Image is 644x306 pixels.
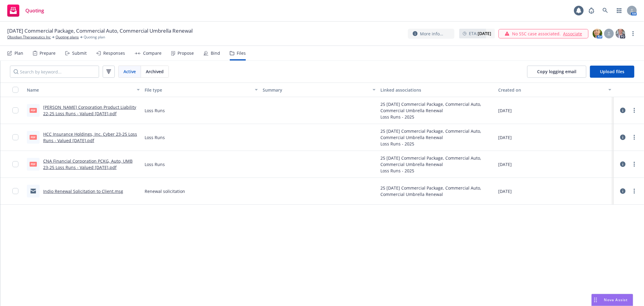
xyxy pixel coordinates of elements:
span: [DATE] [498,107,512,114]
a: HCC Insurance Holdings, Inc. Cyber 23-25 Loss Runs - Valued [DATE].pdf [43,131,137,143]
button: Name [24,83,142,97]
a: [PERSON_NAME] Corporation Product Liability 22-25 Loss Runs - Valued [DATE].pdf [43,104,136,116]
div: Drag to move [592,294,599,306]
a: Quoting plans [56,34,79,40]
span: [DATE] Commercial Package, Commercial Auto, Commercial Umbrella Renewal [7,27,193,34]
input: Toggle Row Selected [12,134,18,140]
button: File type [142,83,260,97]
div: Compare [143,51,162,56]
span: Nova Assist [604,297,628,302]
img: photo [616,29,625,38]
img: photo [593,29,602,38]
button: Linked associations [378,83,496,97]
button: Nova Assist [591,294,633,306]
a: more [631,187,638,195]
input: Search by keyword... [10,66,99,78]
a: more [630,30,637,37]
span: [DATE] [498,161,512,168]
button: Summary [260,83,378,97]
span: Renewal solicitation [145,188,185,194]
div: Submit [72,51,87,56]
a: more [631,161,638,168]
span: [DATE] [498,188,512,194]
a: Indio Renewal Solicitation to Client.msg [43,188,123,194]
div: 25 [DATE] Commercial Package, Commercial Auto, Commercial Umbrella Renewal [380,128,493,141]
a: Search [599,5,611,17]
a: more [631,107,638,114]
a: Report a Bug [585,5,598,17]
button: Created on [496,83,614,97]
div: Loss Runs - 2025 [380,168,493,174]
div: File type [145,87,251,93]
span: Quoting [25,8,44,13]
div: Bind [211,51,220,56]
div: Summary [263,87,369,93]
span: Loss Runs [145,134,165,141]
div: Loss Runs - 2025 [380,141,493,147]
span: [DATE] [498,134,512,141]
button: Copy logging email [527,66,586,78]
a: CNA Financial Corporation PCKG, Auto, UMB 23-25 Loss Runs - Valued [DATE].pdf [43,158,133,170]
input: Toggle Row Selected [12,161,18,167]
div: Linked associations [380,87,493,93]
div: Propose [178,51,194,56]
div: Responses [103,51,125,56]
span: pdf [30,162,37,166]
span: Copy logging email [537,69,576,74]
div: 25 [DATE] Commercial Package, Commercial Auto, Commercial Umbrella Renewal [380,185,493,197]
button: Upload files [590,66,634,78]
span: Quoting plan [84,34,105,40]
span: Upload files [600,69,624,74]
span: Archived [146,68,164,75]
button: More info... [408,29,454,39]
span: Loss Runs [145,107,165,114]
a: Quoting [5,2,46,19]
input: Toggle Row Selected [12,107,18,113]
span: Loss Runs [145,161,165,168]
input: Toggle Row Selected [12,188,18,194]
div: Loss Runs - 2025 [380,114,493,120]
div: Created on [498,87,605,93]
a: Associate [563,31,582,37]
span: More info... [420,31,443,37]
div: Prepare [40,51,56,56]
span: pdf [30,135,37,139]
input: Select all [12,87,18,93]
div: Files [237,51,246,56]
span: ETA : [469,30,491,37]
a: Switch app [613,5,625,17]
div: 25 [DATE] Commercial Package, Commercial Auto, Commercial Umbrella Renewal [380,101,493,114]
div: Plan [14,51,23,56]
div: 25 [DATE] Commercial Package, Commercial Auto, Commercial Umbrella Renewal [380,155,493,168]
div: Name [27,87,133,93]
span: Active [123,68,136,75]
span: No SSC case associated. [512,31,561,37]
a: Obsidian Therapeutics Inc [7,34,51,40]
strong: [DATE] [478,31,491,36]
span: pdf [30,108,37,112]
a: more [631,134,638,141]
